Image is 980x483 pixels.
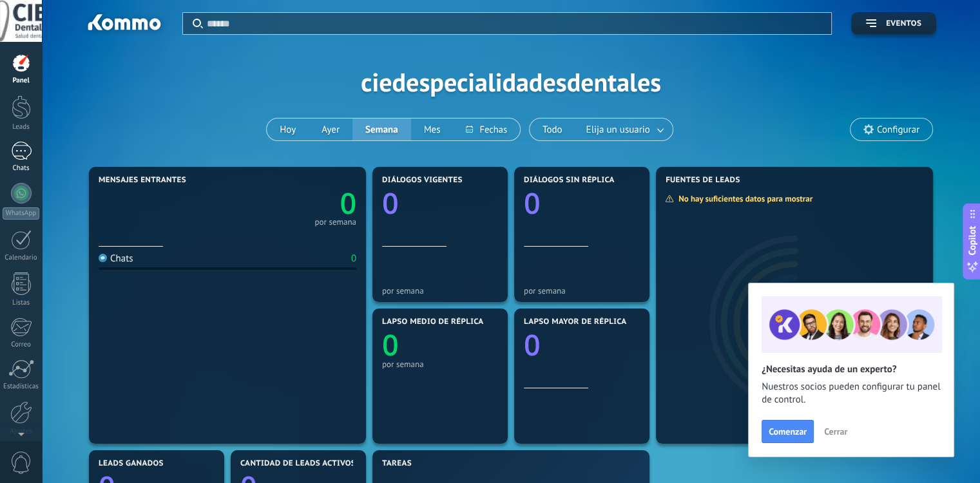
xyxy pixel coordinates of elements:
div: No hay suficientes datos para mostrar [665,193,821,204]
span: Cantidad de leads activos [240,459,356,468]
span: Eventos [886,19,921,28]
div: Chats [3,164,40,173]
div: por semana [382,286,498,296]
text: 0 [382,184,399,223]
span: Fuentes de leads [666,176,740,185]
span: Diálogos sin réplica [524,176,615,185]
h2: ¿Necesitas ayuda de un experto? [762,363,941,375]
div: por semana [524,286,640,296]
button: Ayer [309,118,352,140]
img: Chats [99,254,107,262]
button: Eventos [851,12,936,35]
text: 0 [382,325,399,365]
button: Fechas [453,118,519,140]
span: Lapso medio de réplica [382,317,484,327]
div: 0 [351,252,356,265]
button: Todo [530,118,575,140]
button: Hoy [267,118,309,140]
span: Configurar [877,124,919,135]
button: Elija un usuario [575,118,673,140]
span: Diálogos vigentes [382,176,463,185]
div: Chats [99,252,133,265]
div: Correo [3,341,40,349]
div: Calendario [3,254,40,262]
div: Leads [3,123,40,131]
span: Cerrar [824,427,847,436]
button: Semana [352,118,411,140]
span: Tareas [382,459,412,468]
span: Nuestros socios pueden configurar tu panel de control. [762,381,941,406]
button: Cerrar [818,422,853,441]
span: Copilot [966,226,979,256]
button: Mes [411,118,454,140]
button: Comenzar [762,420,814,443]
div: por semana [382,359,498,369]
div: WhatsApp [3,207,39,220]
span: Mensajes entrantes [99,176,186,185]
text: 0 [524,325,541,365]
span: Leads ganados [99,459,164,468]
span: Comenzar [769,427,807,436]
div: Panel [3,77,40,85]
text: 0 [524,184,541,223]
div: Estadísticas [3,383,40,391]
span: Elija un usuario [584,121,653,138]
span: Lapso mayor de réplica [524,317,626,327]
div: Listas [3,299,40,307]
a: 0 [227,184,356,223]
div: por semana [314,219,356,225]
text: 0 [340,184,356,223]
